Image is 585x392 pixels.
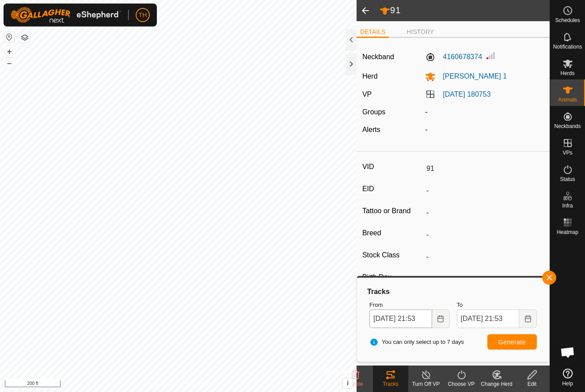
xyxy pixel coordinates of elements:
div: Tracks [373,380,408,388]
span: Infra [562,203,573,208]
button: Choose Date [519,309,537,328]
span: i [347,379,349,387]
div: Turn Off VP [408,380,444,388]
label: To [457,301,537,309]
div: - [422,107,547,117]
label: Birth Day [362,271,423,283]
span: Notifications [553,44,582,49]
button: + [4,46,15,57]
button: – [4,58,15,68]
a: Help [550,365,585,390]
span: Neckbands [554,124,581,129]
label: Neckband [362,52,394,62]
button: i [343,378,353,388]
a: [DATE] 180753 [443,90,490,98]
button: Reset Map [4,32,15,42]
li: DETAILS [357,27,389,38]
span: Heatmap [557,230,578,235]
label: Breed [362,227,423,239]
div: Edit [514,380,550,388]
label: VP [362,90,372,98]
label: Herd [362,72,378,80]
label: From [369,301,449,309]
label: Alerts [362,126,380,133]
label: EID [362,183,423,195]
span: Help [562,381,573,386]
div: - [422,124,547,135]
img: Gallagher Logo [11,7,121,23]
span: You can only select up to 7 days [369,338,464,347]
span: VPs [562,150,572,155]
div: Choose VP [444,380,479,388]
li: HISTORY [403,27,437,37]
span: Animals [558,97,577,102]
span: TH [139,11,147,20]
button: Choose Date [432,309,450,328]
button: Generate [487,334,537,350]
div: Tracks [366,286,540,297]
div: Open chat [555,339,581,366]
label: Groups [362,108,385,116]
img: Signal strength [486,50,496,61]
label: Tattoo or Brand [362,205,423,217]
span: Herds [560,71,574,76]
span: [PERSON_NAME] 1 [436,72,507,80]
a: Privacy Policy [144,381,177,388]
h2: 91 [380,5,550,16]
label: Stock Class [362,249,423,261]
button: Map Layers [19,32,30,43]
label: 4160678374 [425,52,482,62]
label: VID [362,161,423,173]
span: Status [560,177,575,182]
div: Change Herd [479,380,514,388]
a: Contact Us [187,381,213,388]
span: Generate [498,339,526,346]
span: Schedules [555,18,580,23]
